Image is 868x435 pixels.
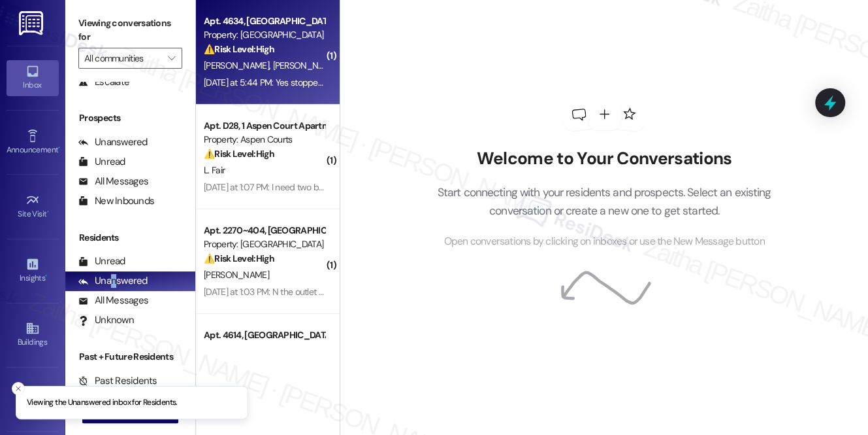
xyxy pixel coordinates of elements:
[78,254,125,268] div: Unread
[7,317,59,353] a: Buildings
[204,14,325,28] div: Apt. 4634, [GEOGRAPHIC_DATA]
[168,53,175,63] i: 
[65,231,195,245] div: Residents
[204,328,325,342] div: Apt. 4614, [GEOGRAPHIC_DATA]
[78,194,154,208] div: New Inbounds
[204,148,274,160] strong: ⚠️ Risk Level: High
[78,313,134,327] div: Unknown
[7,382,59,417] a: Leads
[204,43,274,55] strong: ⚠️ Risk Level: High
[204,119,325,133] div: Apt. D28, 1 Aspen Court Apartments
[204,252,274,264] strong: ⚠️ Risk Level: High
[204,224,325,237] div: Apt. 2270~404, [GEOGRAPHIC_DATA]
[78,155,125,169] div: Unread
[417,148,791,169] h2: Welcome to Your Conversations
[273,60,338,71] span: [PERSON_NAME]
[7,60,59,96] a: Inbox
[27,397,178,409] p: Viewing the Unanswered inbox for Residents.
[443,234,764,250] span: Open conversations by clicking on inboxes or use the New Message button
[204,164,225,176] span: L. Fair
[47,207,49,217] span: •
[78,135,148,149] div: Unanswered
[12,382,25,395] button: Close toast
[204,181,393,193] div: [DATE] at 1:07 PM: I need two burners for the stove
[78,175,148,188] div: All Messages
[65,350,195,364] div: Past + Future Residents
[78,374,157,388] div: Past Residents
[204,60,273,71] span: [PERSON_NAME]
[58,143,60,152] span: •
[204,237,325,251] div: Property: [GEOGRAPHIC_DATA]
[65,111,195,125] div: Prospects
[204,77,345,88] div: [DATE] at 5:44 PM: Yes stopped leaks
[78,75,129,89] div: Escalate
[417,183,791,220] p: Start connecting with your residents and prospects. Select an existing conversation or create a n...
[204,286,443,298] div: [DATE] at 1:03 PM: N the outlet in the bathroom still doesn't work.
[204,269,269,281] span: [PERSON_NAME]
[84,48,161,69] input: All communities
[78,13,182,48] label: Viewing conversations for
[78,274,148,288] div: Unanswered
[7,253,59,288] a: Insights •
[19,11,46,35] img: ResiDesk Logo
[204,133,325,147] div: Property: Aspen Courts
[204,28,325,42] div: Property: [GEOGRAPHIC_DATA]
[45,271,47,281] span: •
[78,294,148,307] div: All Messages
[7,189,59,224] a: Site Visit •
